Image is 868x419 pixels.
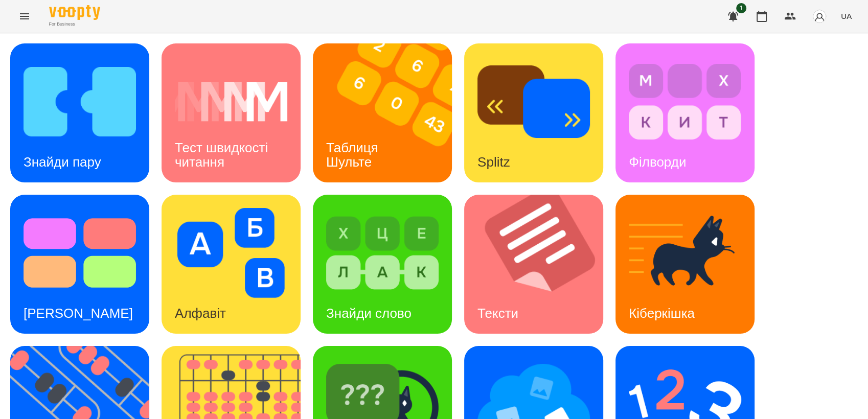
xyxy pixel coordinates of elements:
a: Тест швидкості читанняТест швидкості читання [162,43,301,182]
button: Menu [12,4,37,29]
img: Знайди слово [326,208,439,298]
h3: Алфавіт [175,306,226,321]
img: Кіберкішка [629,208,741,298]
a: SplitzSplitz [464,43,603,182]
img: Тексти [464,195,616,334]
h3: Тексти [477,306,518,321]
img: Таблиця Шульте [313,43,465,182]
h3: Знайди слово [326,306,412,321]
h3: Кіберкішка [629,306,695,321]
a: КіберкішкаКіберкішка [615,195,755,334]
span: For Business [49,21,100,28]
img: Тест швидкості читання [175,57,287,147]
h3: Тест швидкості читання [175,140,271,169]
img: Філворди [629,57,741,147]
img: Знайди пару [24,57,136,147]
img: avatar_s.png [812,9,827,24]
h3: Splitz [477,154,510,170]
button: UA [837,7,856,26]
img: Splitz [477,57,590,147]
img: Алфавіт [175,208,287,298]
img: Тест Струпа [24,208,136,298]
img: Voopty Logo [49,5,100,20]
a: ТекстиТексти [464,195,603,334]
h3: Таблиця Шульте [326,140,382,169]
h3: [PERSON_NAME] [24,306,133,321]
span: UA [841,11,852,21]
a: ФілвордиФілворди [615,43,755,182]
a: Тест Струпа[PERSON_NAME] [10,195,149,334]
h3: Філворди [629,154,686,170]
h3: Знайди пару [24,154,101,170]
a: АлфавітАлфавіт [162,195,301,334]
a: Знайди паруЗнайди пару [10,43,149,182]
span: 1 [736,3,746,13]
a: Знайди словоЗнайди слово [313,195,452,334]
a: Таблиця ШультеТаблиця Шульте [313,43,452,182]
